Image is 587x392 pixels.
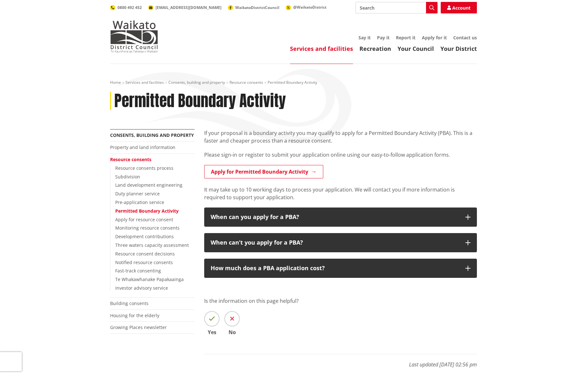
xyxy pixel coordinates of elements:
[286,4,326,10] a: @WaikatoDistrict
[110,300,149,306] a: Building consents
[290,45,353,52] a: Services and facilities
[398,45,434,52] a: Your Council
[114,92,286,110] h1: Permitted Boundary Activity
[115,199,164,205] a: Pre-application service
[229,80,263,85] a: Resource consents
[115,216,173,223] a: Apply for resource consent
[110,80,477,85] nav: breadcrumb
[211,265,459,271] div: How much does a PBA application cost?
[204,129,477,145] p: If your proposal is a boundary activity you may qualify to apply for a Permitted Boundary Activit...
[168,80,225,85] a: Consents, building and property
[204,330,220,335] span: Yes
[117,5,142,10] span: 0800 492 452
[125,80,164,85] a: Services and facilities
[115,285,168,291] a: Investor advisory service
[110,20,158,52] img: Waikato District Council - Te Kaunihera aa Takiwaa o Waikato
[268,80,317,85] span: Permitted Boundary Activity
[204,165,323,178] a: Apply for Permitted Boundary Activity
[115,165,173,171] a: Resource consents process
[358,35,371,41] a: Say it
[148,5,221,10] a: [EMAIL_ADDRESS][DOMAIN_NAME]
[204,297,477,305] p: Is the information on this page helpful?
[228,5,279,10] a: WaikatoDistrictCouncil
[356,2,438,13] input: Search input
[110,324,167,330] a: Growing Places newsletter
[110,144,175,150] a: Property and land information
[204,151,477,159] p: Please sign-in or register to submit your application online using our easy-to-follow application...
[115,208,179,214] a: Permitted Boundary Activity
[115,225,180,231] a: Monitoring resource consents
[115,233,174,239] a: Development contributions
[115,182,182,188] a: Land development engineering
[156,5,221,10] span: [EMAIL_ADDRESS][DOMAIN_NAME]
[110,132,194,138] a: Consents, building and property
[115,259,173,265] a: Notified resource consents
[204,208,477,227] button: When can you apply for a PBA?
[204,186,477,201] p: It may take up to 10 working days to process your application. We will contact you if more inform...
[453,35,477,41] a: Contact us
[293,4,326,10] span: @WaikatoDistrict
[115,242,189,248] a: Three waters capacity assessment
[110,80,121,85] a: Home
[204,233,477,252] button: When can’t you apply for a PBA?
[110,312,159,318] a: Housing for the elderly
[377,35,390,41] a: Pay it
[115,268,161,274] a: Fast-track consenting
[115,174,140,180] a: Subdivision
[224,330,240,335] span: No
[115,191,160,197] a: Duty planner service
[235,5,279,10] span: WaikatoDistrictCouncil
[110,156,151,162] a: Resource consents
[211,239,459,246] div: When can’t you apply for a PBA?
[110,5,142,10] a: 0800 492 452
[204,354,477,368] p: Last updated [DATE] 02:56 pm
[441,2,477,13] a: Account
[115,276,184,282] a: Te Whakawhanake Papakaainga
[396,35,415,41] a: Report it
[211,214,459,220] div: When can you apply for a PBA?
[115,251,175,257] a: Resource consent decisions
[359,45,391,52] a: Recreation
[204,259,477,278] button: How much does a PBA application cost?
[440,45,477,52] a: Your District
[422,35,447,41] a: Apply for it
